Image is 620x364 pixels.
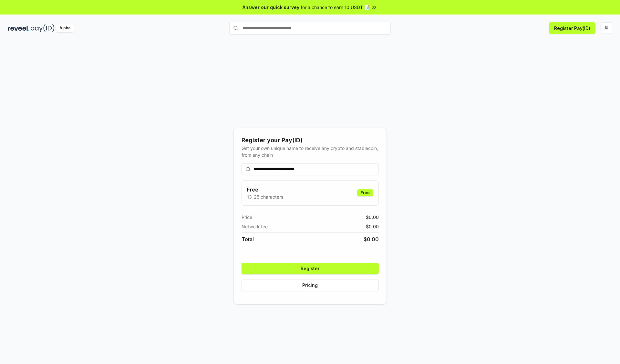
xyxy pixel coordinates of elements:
[366,223,379,230] span: $ 0.00
[243,4,299,11] span: Answer our quick survey
[242,263,379,274] button: Register
[8,24,29,32] img: reveel_dark
[242,145,379,158] div: Get your own unique name to receive any crypto and stablecoin, from any chain
[242,235,254,243] span: Total
[247,186,283,193] h3: Free
[242,280,379,291] button: Pricing
[364,235,379,243] span: $ 0.00
[56,24,74,32] div: Alpha
[549,22,595,34] button: Register Pay(ID)
[242,223,268,230] span: Network fee
[366,214,379,221] span: $ 0.00
[301,4,370,11] span: for a chance to earn 10 USDT 📝
[242,214,252,221] span: Price
[357,189,373,196] div: Free
[31,24,55,32] img: pay_id
[242,136,379,145] div: Register your Pay(ID)
[247,193,283,200] p: 13-25 characters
